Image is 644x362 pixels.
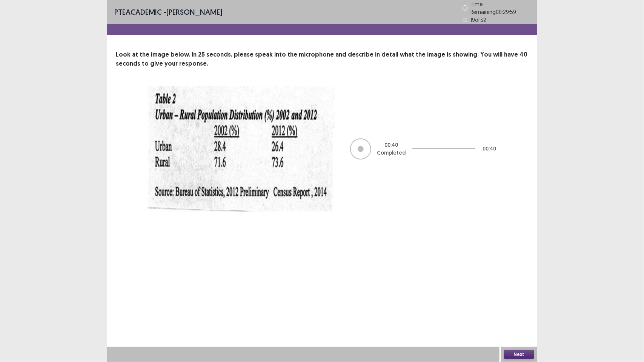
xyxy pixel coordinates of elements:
[483,145,496,153] p: 00 : 40
[115,6,223,18] p: - [PERSON_NAME]
[471,16,487,24] p: 19 of 32
[385,141,398,149] p: 00 : 40
[116,50,528,68] p: Look at the image below. In 25 seconds, please speak into the microphone and describe in detail w...
[377,149,406,157] p: Completed
[504,350,534,359] button: Next
[115,7,162,17] span: PTE academic
[146,86,335,212] img: image-description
